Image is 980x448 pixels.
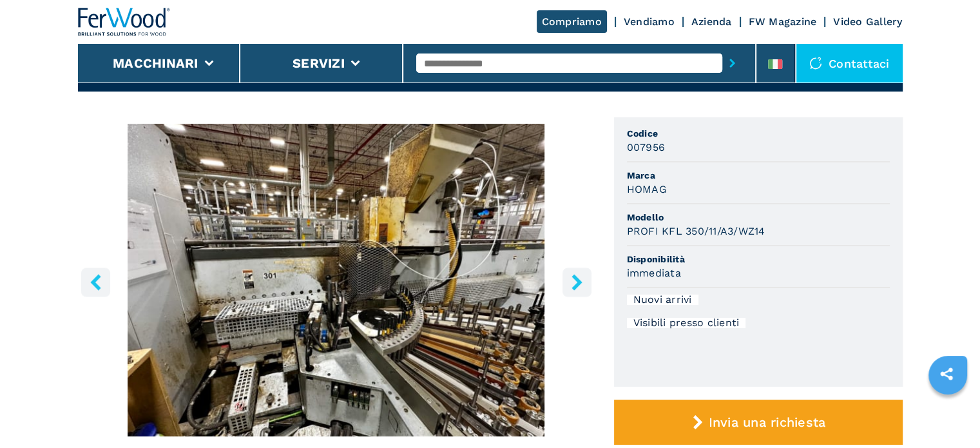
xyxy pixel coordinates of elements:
a: FW Magazine [749,15,817,28]
img: Contattaci [809,57,822,70]
span: Codice [627,127,890,140]
a: sharethis [930,358,963,390]
button: Macchinari [113,55,198,71]
h3: 007956 [627,140,666,155]
img: Ferwood [78,8,171,36]
div: Go to Slide 5 [78,124,595,436]
img: Bordatrice LOTTO 1 HOMAG PROFI KFL 350/11/A3/WZ14 [78,124,595,436]
div: Contattaci [796,44,903,83]
div: Nuovi arrivi [627,295,698,305]
button: Servizi [293,55,345,71]
button: submit-button [722,48,742,78]
button: Invia una richiesta [614,400,903,445]
a: Video Gallery [833,15,902,28]
div: Visibili presso clienti [627,318,746,328]
span: Marca [627,169,890,182]
span: Disponibilità [627,253,890,266]
h3: immediata [627,266,681,280]
a: Compriamo [537,10,607,33]
button: right-button [562,268,591,297]
button: left-button [81,268,110,297]
h3: PROFI KFL 350/11/A3/WZ14 [627,224,765,239]
a: Azienda [691,15,732,28]
span: Invia una richiesta [708,414,825,430]
a: Vendiamo [624,15,675,28]
span: Modello [627,211,890,224]
iframe: Chat [925,390,970,438]
h3: HOMAG [627,182,667,197]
